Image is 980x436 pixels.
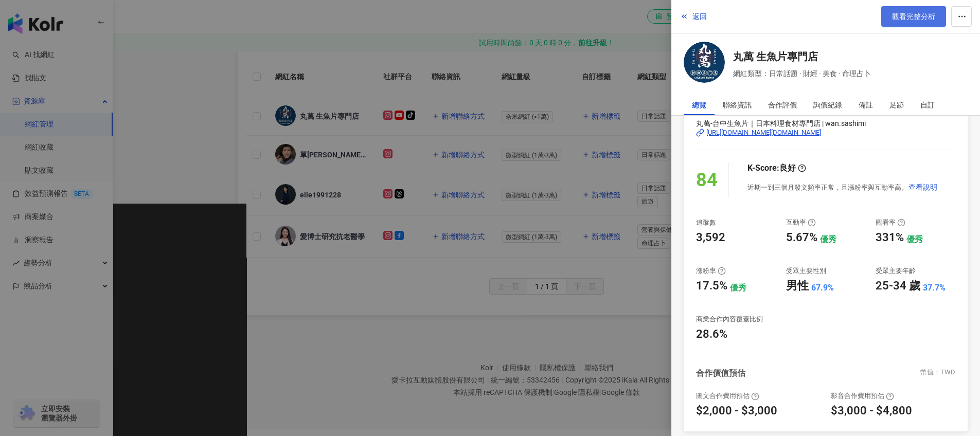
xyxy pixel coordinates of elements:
a: 丸萬 生魚片專門店 [733,49,871,64]
div: 331% [876,230,904,246]
div: 追蹤數 [696,218,716,227]
div: 25-34 歲 [876,278,920,294]
div: 受眾主要年齡 [876,266,916,276]
div: [URL][DOMAIN_NAME][DOMAIN_NAME] [706,128,821,137]
span: 查看說明 [908,183,937,191]
div: 觀看率 [876,218,905,227]
div: 37.7% [923,282,946,294]
div: 合作評價 [768,95,797,115]
div: 優秀 [730,282,746,294]
div: 商業合作內容覆蓋比例 [696,315,763,324]
div: 幣值：TWD [920,368,955,379]
div: 合作價值預估 [696,368,745,379]
div: 67.9% [811,282,834,294]
div: 17.5% [696,278,727,294]
div: 84 [696,166,718,195]
span: 觀看完整分析 [892,12,935,21]
div: 28.6% [696,326,727,342]
div: 優秀 [906,234,923,245]
div: $2,000 - $3,000 [696,403,777,419]
button: 返回 [680,6,707,27]
div: 良好 [779,162,796,174]
div: $3,000 - $4,800 [831,403,912,419]
a: [URL][DOMAIN_NAME][DOMAIN_NAME] [696,128,955,137]
a: KOL Avatar [684,42,725,86]
div: 近期一到三個月發文頻率正常，且漲粉率與互動率高。 [747,177,938,197]
div: 詢價紀錄 [813,95,842,115]
div: 備註 [859,95,873,115]
span: 返回 [692,12,707,21]
div: 優秀 [820,234,836,245]
a: 觀看完整分析 [881,6,946,27]
div: 聯絡資訊 [723,95,752,115]
div: 自訂 [920,95,935,115]
button: 查看說明 [908,177,938,197]
div: K-Score : [747,162,806,174]
div: 足跡 [889,95,904,115]
span: 丸萬-台中生魚片｜日本料理食材專門店 | wan.sashimi [696,118,955,129]
div: 圖文合作費用預估 [696,391,759,401]
div: 男性 [786,278,809,294]
div: 3,592 [696,230,725,246]
div: 互動率 [786,218,816,227]
div: 影音合作費用預估 [831,391,894,401]
div: 總覽 [692,95,706,115]
span: 網紅類型：日常話題 · 財經 · 美食 · 命理占卜 [733,68,871,79]
div: 漲粉率 [696,266,726,276]
img: KOL Avatar [684,42,725,83]
div: 受眾主要性別 [786,266,826,276]
div: 5.67% [786,230,817,246]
